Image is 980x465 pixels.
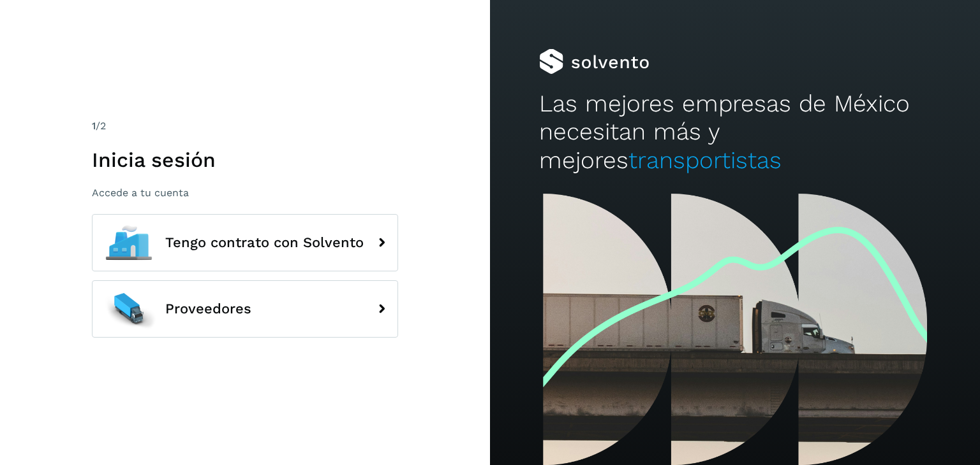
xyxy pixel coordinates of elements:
h1: Inicia sesión [92,148,398,172]
h2: Las mejores empresas de México necesitan más y mejores [539,90,931,175]
span: transportistas [628,147,782,174]
div: /2 [92,118,398,134]
p: Accede a tu cuenta [92,187,398,199]
span: Proveedores [165,301,251,317]
button: Proveedores [92,280,398,338]
button: Tengo contrato con Solvento [92,214,398,271]
span: 1 [92,120,96,132]
span: Tengo contrato con Solvento [165,235,364,250]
